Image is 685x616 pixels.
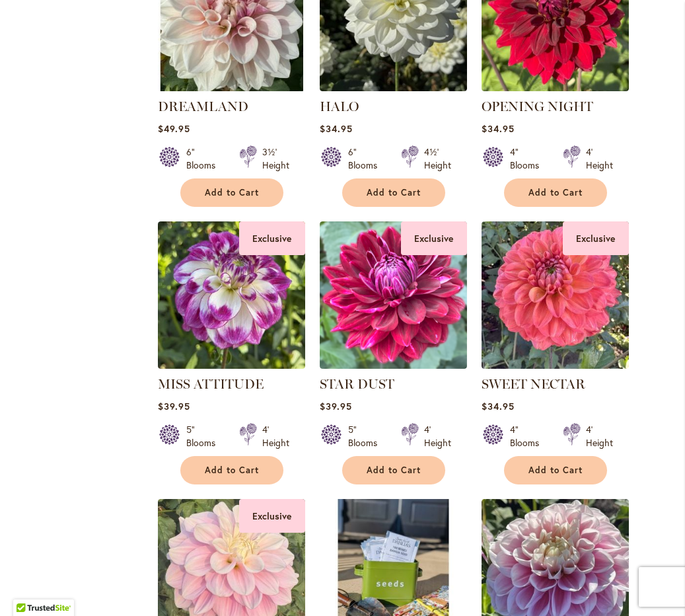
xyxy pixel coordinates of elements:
[482,81,629,94] a: OPENING NIGHT Exclusive
[528,465,583,476] span: Add to Cart
[320,221,467,369] img: STAR DUST
[320,400,352,412] span: $39.95
[586,423,613,449] div: 4' Height
[186,145,223,172] div: 6" Blooms
[504,178,607,207] button: Add to Cart
[180,456,283,484] button: Add to Cart
[158,359,305,371] a: MISS ATTITUDE Exclusive
[367,187,421,198] span: Add to Cart
[10,569,47,606] iframe: Launch Accessibility Center
[510,423,547,449] div: 4" Blooms
[563,221,629,255] div: Exclusive
[158,98,248,114] a: DREAMLAND
[205,465,259,476] span: Add to Cart
[482,98,593,114] a: OPENING NIGHT
[320,376,394,392] a: STAR DUST
[239,221,305,255] div: Exclusive
[320,81,467,94] a: HALO Exclusive
[482,122,515,135] span: $34.95
[401,221,467,255] div: Exclusive
[180,178,283,207] button: Add to Cart
[348,423,385,449] div: 5" Blooms
[158,376,264,392] a: MISS ATTITUDE
[367,465,421,476] span: Add to Cart
[320,359,467,371] a: STAR DUST Exclusive
[186,423,223,449] div: 5" Blooms
[239,499,305,533] div: Exclusive
[586,145,613,172] div: 4' Height
[320,98,359,114] a: HALO
[342,456,445,484] button: Add to Cart
[348,145,385,172] div: 6" Blooms
[262,423,289,449] div: 4' Height
[482,221,629,369] img: SWEET NECTAR
[528,187,583,198] span: Add to Cart
[262,145,289,172] div: 3½' Height
[158,81,305,94] a: DREAMLAND Exclusive
[424,423,451,449] div: 4' Height
[205,187,259,198] span: Add to Cart
[342,178,445,207] button: Add to Cart
[424,145,451,172] div: 4½' Height
[482,359,629,371] a: SWEET NECTAR Exclusive
[482,400,515,412] span: $34.95
[158,221,305,369] img: MISS ATTITUDE
[158,400,190,412] span: $39.95
[482,376,585,392] a: SWEET NECTAR
[510,145,547,172] div: 4" Blooms
[320,122,353,135] span: $34.95
[504,456,607,484] button: Add to Cart
[158,122,190,135] span: $49.95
